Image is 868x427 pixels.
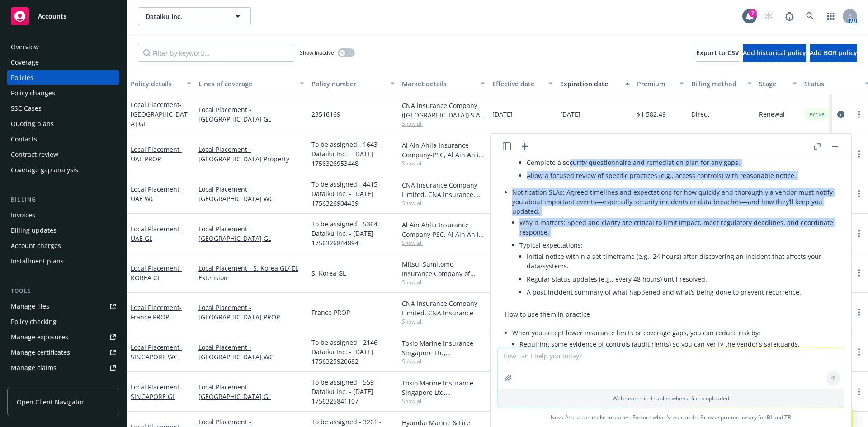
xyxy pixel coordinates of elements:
div: Policy checking [11,314,57,329]
span: To be assigned - 5364 - Dataiku Inc. - [DATE] 1756326844894 [311,219,395,248]
div: Stage [759,79,787,89]
div: Coverage [11,55,39,70]
a: Local Placement - [GEOGRAPHIC_DATA] GL [198,382,304,401]
div: Tokio Marine Insurance Singapore Ltd, [GEOGRAPHIC_DATA] Marine America, CNA Insurance (Internatio... [402,338,485,357]
div: Al Ain Ahlia Insurance Company-PSC, Al Ain Ahlia Insurance Company-PSC, CNA Insurance (Internatio... [402,141,485,160]
a: Local Placement [131,264,182,282]
span: Nova Assist can make mistakes. Explore what Nova can do: Browse prompt library for and [494,408,848,427]
div: Contacts [11,132,37,146]
a: Local Placement [131,145,182,163]
li: Why it matters: Speed and clarity are critical to limit impact, meet regulatory deadlines, and co... [519,216,837,239]
div: Premium [637,79,674,89]
div: Billing [7,195,119,204]
div: Lines of coverage [198,79,294,89]
button: Premium [633,73,688,94]
span: Show all [402,357,485,365]
a: BI [767,413,772,421]
div: Al Ain Ahlia Insurance Company-PSC, Al Ain Ahlia Insurance Company-PSC, CNA Insurance (Internatio... [402,220,485,239]
a: Local Placement - [GEOGRAPHIC_DATA] GL [198,224,304,243]
span: Show all [402,278,485,286]
a: Report a Bug [780,7,798,25]
span: - [GEOGRAPHIC_DATA] GL [131,100,188,128]
button: Billing method [688,73,755,94]
div: Quoting plans [11,117,54,131]
a: more [854,228,864,239]
span: $1,582.49 [637,109,666,119]
span: - SINGAPORE WC [131,343,182,361]
a: more [854,347,864,357]
button: Market details [398,73,489,94]
a: Search [801,7,819,25]
button: Export to CSV [696,44,739,62]
a: Policies [7,70,119,85]
a: Coverage [7,55,119,70]
div: Effective date [492,79,543,89]
button: Expiration date [557,73,633,94]
div: Installment plans [11,254,64,268]
div: Account charges [11,239,61,253]
a: Local Placement [131,225,182,243]
span: Dataiku Inc. [146,12,224,21]
div: SSC Cases [11,101,42,116]
a: Start snowing [759,7,778,25]
div: Manage files [11,299,49,314]
a: Overview [7,40,119,54]
div: CNA Insurance Company Limited, CNA Insurance, CNA Insurance (International) [402,180,485,199]
div: Tools [7,286,119,296]
button: Add historical policy [743,44,806,62]
a: Local Placement - [GEOGRAPHIC_DATA] WC [198,184,304,203]
a: Manage certificates [7,345,119,360]
span: Manage exposures [7,330,119,344]
div: Policy details [131,79,181,89]
a: Switch app [822,7,840,25]
button: Policy details [127,73,195,94]
span: Direct [691,109,709,119]
span: To be assigned - 4415 - Dataiku Inc. - [DATE] 1756326904439 [311,179,395,208]
div: Tokio Marine Insurance Singapore Ltd, [GEOGRAPHIC_DATA] Marine America, CNA Insurance (Internatio... [402,378,485,397]
div: Contract review [11,147,58,162]
a: Coverage gap analysis [7,163,119,177]
div: Market details [402,79,475,89]
div: Billing method [691,79,742,89]
div: Billing updates [11,223,57,238]
span: Active [808,110,826,118]
span: To be assigned - 2146 - Dataiku Inc. - [DATE] 1756325920682 [311,338,395,366]
div: CNA Insurance Company Limited, CNA Insurance [402,299,485,318]
div: 7 [749,9,757,17]
button: Add BOR policy [810,44,857,62]
p: Web search is disabled when a file is uploaded [503,394,839,402]
a: Contacts [7,132,119,146]
div: Manage BORs [11,376,53,390]
div: Status [804,79,859,89]
div: Manage claims [11,361,57,375]
span: Add BOR policy [810,48,857,57]
li: Regular status updates (e.g., every 48 hours) until resolved. [527,272,837,286]
a: Policy changes [7,86,119,100]
span: Show all [402,239,485,247]
p: How to use them in practice [505,310,837,319]
a: Quoting plans [7,117,119,131]
li: A post‑incident summary of what happened and what’s being done to prevent recurrence. [527,286,837,299]
span: To be assigned - 559 - Dataiku Inc. - [DATE] 1756325841107 [311,377,395,406]
span: Accounts [38,13,66,20]
span: - UAE WC [131,185,182,203]
span: - SINGAPORE GL [131,383,182,401]
span: Renewal [759,109,785,119]
span: [DATE] [492,109,513,119]
a: more [854,386,864,397]
a: more [854,307,864,318]
li: Initial notice within a set timeframe (e.g., 24 hours) after discovering an incident that affects... [527,250,837,272]
span: France PROP [311,308,350,317]
input: Filter by keyword... [138,44,294,62]
span: S. Korea GL [311,268,346,278]
a: Local Placement - [GEOGRAPHIC_DATA] Property [198,145,304,164]
div: CNA Insurance Company ([GEOGRAPHIC_DATA]) S.A., CNA Insurance, CNA Insurance (International) [402,101,485,120]
span: Show all [402,397,485,405]
button: Stage [755,73,801,94]
span: Open Client Navigator [17,397,84,407]
div: Policy changes [11,86,55,100]
a: Accounts [7,4,119,29]
li: Allow a focused review of specific practices (e.g., access controls) with reasonable notice. [527,169,837,182]
span: Show all [402,120,485,127]
button: Policy number [308,73,398,94]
